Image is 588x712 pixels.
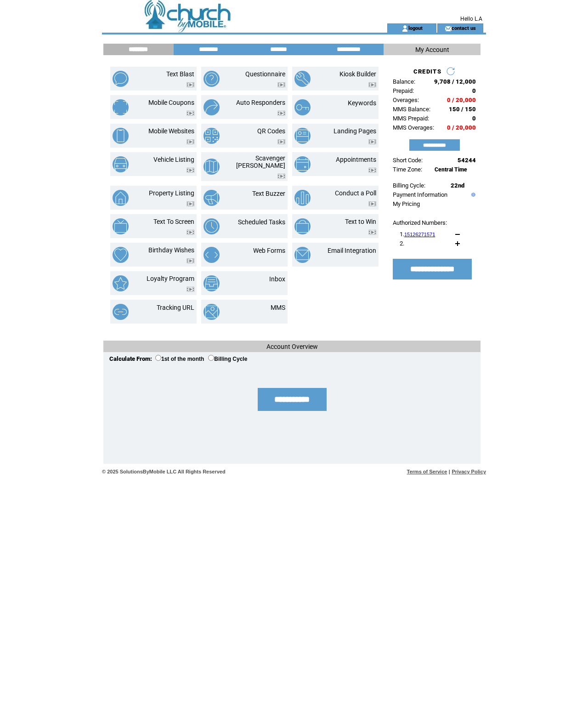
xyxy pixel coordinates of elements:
a: Payment Information [393,191,447,198]
input: Billing Cycle [208,355,214,361]
a: Scavenger [PERSON_NAME] [236,154,285,169]
span: Authorized Numbers: [393,219,447,226]
img: video.png [277,174,285,179]
img: tracking-url.png [113,304,129,320]
img: video.png [187,111,194,116]
a: Appointments [336,156,376,163]
img: mobile-coupons.png [113,99,129,115]
a: Auto Responders [236,99,285,106]
span: 0 / 20,000 [447,97,476,103]
img: video.png [368,139,376,144]
span: Short Code: [393,157,423,164]
span: MMS Balance: [393,106,430,113]
img: video.png [368,201,376,206]
img: conduct-a-poll.png [294,190,311,206]
img: kiosk-builder.png [294,71,311,87]
a: logout [408,25,423,31]
img: text-to-win.png [294,218,311,234]
img: text-to-screen.png [113,218,129,234]
a: Email Integration [328,247,376,254]
img: keywords.png [294,99,311,115]
img: video.png [187,201,194,206]
img: video.png [187,230,194,235]
img: contact_us_icon.gif [445,25,452,32]
img: video.png [187,168,194,173]
span: Billing Cycle: [393,182,425,189]
span: Calculate From: [109,355,152,362]
img: scheduled-tasks.png [204,218,220,234]
img: birthday-wishes.png [113,247,129,263]
img: auto-responders.png [204,99,220,115]
a: Scheduled Tasks [238,218,285,226]
a: Text to Win [345,218,376,225]
img: loyalty-program.png [113,275,129,291]
a: Privacy Policy [452,469,486,474]
a: Text Blast [166,70,194,78]
label: Billing Cycle [208,356,247,362]
span: Central Time [435,166,467,173]
img: video.png [187,139,194,144]
img: video.png [187,258,194,263]
a: Kiosk Builder [339,70,376,78]
img: scavenger-hunt.png [204,159,220,175]
span: CREDITS [413,68,441,75]
a: MMS [271,304,285,311]
span: My Account [415,46,449,53]
span: 0 [472,87,476,94]
a: Loyalty Program [147,275,194,282]
a: My Pricing [393,200,420,207]
a: Tracking URL [157,304,194,311]
span: © 2025 SolutionsByMobile LLC All Rights Reserved [102,469,226,474]
img: web-forms.png [204,247,220,263]
a: Mobile Websites [148,127,194,135]
img: inbox.png [204,275,220,291]
img: help.gif [469,193,475,197]
a: Text Buzzer [252,190,285,197]
span: 1. [400,231,435,238]
span: 0 / 20,000 [447,124,476,131]
img: video.png [368,168,376,173]
img: video.png [368,230,376,235]
img: mobile-websites.png [113,128,129,144]
span: 9,708 / 12,000 [434,78,476,85]
span: Hello L.A [460,16,482,22]
img: account_icon.gif [401,25,408,32]
a: Landing Pages [334,127,376,135]
img: video.png [187,82,194,87]
span: 54244 [458,157,476,164]
a: Keywords [348,99,376,107]
img: email-integration.png [294,247,311,263]
span: MMS Prepaid: [393,115,429,122]
img: video.png [277,82,285,87]
a: Questionnaire [245,70,285,78]
img: qr-codes.png [204,128,220,144]
span: | [449,469,450,474]
a: Property Listing [149,189,194,197]
a: Vehicle Listing [153,156,194,163]
img: video.png [187,287,194,292]
span: MMS Overages: [393,124,434,131]
span: Balance: [393,78,415,85]
img: video.png [368,82,376,87]
input: 1st of the month [155,355,161,361]
img: appointments.png [294,156,311,172]
span: Prepaid: [393,87,414,94]
img: mms.png [204,304,220,320]
img: questionnaire.png [204,71,220,87]
a: 15126271571 [404,232,435,237]
img: property-listing.png [113,190,129,206]
span: 150 / 150 [449,106,476,113]
img: vehicle-listing.png [113,156,129,172]
img: video.png [277,139,285,144]
a: QR Codes [257,127,285,135]
img: text-buzzer.png [204,190,220,206]
a: Terms of Service [407,469,447,474]
a: Mobile Coupons [148,99,194,106]
img: text-blast.png [113,71,129,87]
span: 0 [472,115,476,122]
label: 1st of the month [155,356,204,362]
a: Inbox [269,275,285,283]
img: landing-pages.png [294,128,311,144]
a: contact us [452,25,476,31]
span: Time Zone: [393,166,422,173]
